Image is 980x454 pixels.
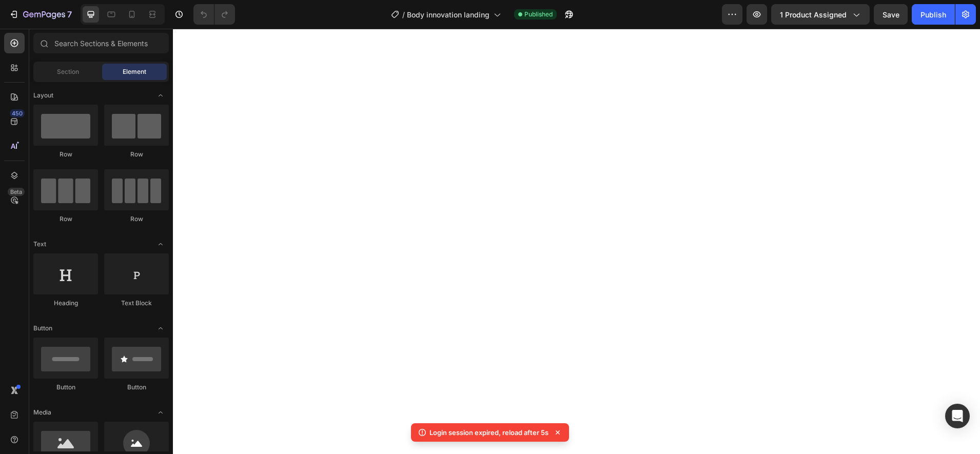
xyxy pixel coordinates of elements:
[123,67,146,76] span: Element
[429,427,548,438] p: Login session expired, reload after 5s
[402,9,405,20] span: /
[152,404,169,421] span: Toggle open
[33,408,51,417] span: Media
[33,91,53,100] span: Layout
[104,214,169,224] div: Row
[33,299,98,308] div: Heading
[104,299,169,308] div: Text Block
[33,214,98,224] div: Row
[104,383,169,392] div: Button
[920,9,946,20] div: Publish
[152,236,169,252] span: Toggle open
[524,10,553,19] span: Published
[8,188,25,196] div: Beta
[10,109,25,117] div: 450
[152,320,169,337] span: Toggle open
[33,324,52,333] span: Button
[173,29,980,454] iframe: Design area
[193,4,235,25] div: Undo/Redo
[945,404,970,428] div: Open Intercom Messenger
[57,67,79,76] span: Section
[4,4,76,25] button: 7
[33,150,98,159] div: Row
[104,150,169,159] div: Row
[780,9,847,20] span: 1 product assigned
[407,9,489,20] span: Body innovation landing
[874,4,908,25] button: Save
[883,10,899,19] span: Save
[33,240,46,249] span: Text
[771,4,870,25] button: 1 product assigned
[152,87,169,104] span: Toggle open
[33,33,169,53] input: Search Sections & Elements
[912,4,955,25] button: Publish
[67,8,72,21] p: 7
[33,383,98,392] div: Button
